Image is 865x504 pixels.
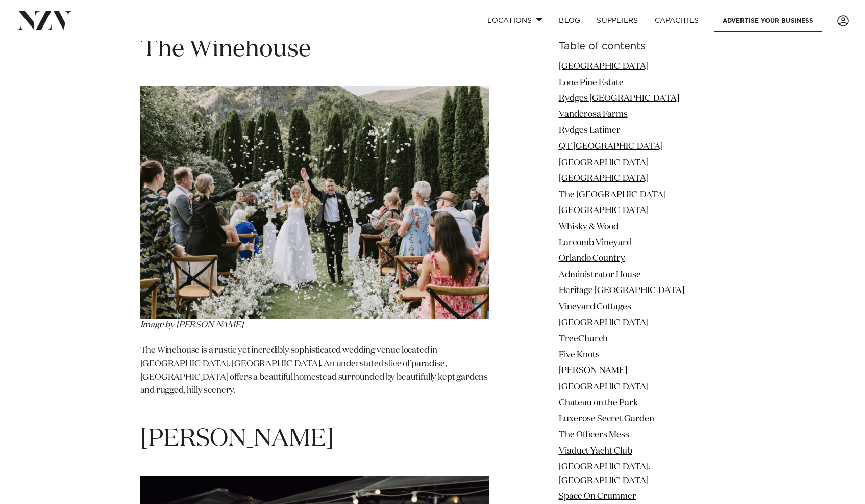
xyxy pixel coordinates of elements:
[559,351,600,359] a: Five Knots
[559,142,663,151] a: QT [GEOGRAPHIC_DATA]
[559,110,628,119] a: Vanderosa Farms
[559,238,632,247] a: Larcomb Vineyard
[559,41,725,52] h6: Table of contents
[559,319,649,327] a: [GEOGRAPHIC_DATA]
[559,492,636,501] a: Space On Crummer
[559,366,627,375] a: [PERSON_NAME]
[559,399,638,407] a: Chateau on the Park
[16,11,72,30] img: nzv-logo.png
[140,344,489,411] p: The Winehouse is a rustic yet incredibly sophisticated wedding venue located in [GEOGRAPHIC_DATA]...
[559,222,619,231] a: Whisky & Wood
[559,447,632,456] a: Viaduct Yacht Club
[588,10,646,32] a: SUPPLIERS
[140,37,311,62] span: The Winehouse
[140,427,334,452] span: [PERSON_NAME]
[559,191,666,199] a: The [GEOGRAPHIC_DATA]
[647,10,707,32] a: Capacities
[559,158,649,167] a: [GEOGRAPHIC_DATA]
[559,415,654,423] a: Luxerose Secret Garden
[559,94,679,103] a: Rydges [GEOGRAPHIC_DATA]
[559,126,621,135] a: Rydges Latimer
[559,271,641,279] a: Administrator House
[559,286,684,295] a: Heritage [GEOGRAPHIC_DATA]
[559,254,625,263] a: Orlando Country
[559,303,631,311] a: Vineyard Cottages
[559,334,608,343] a: TreeChurch
[714,10,822,32] a: Advertise your business
[559,62,649,71] a: [GEOGRAPHIC_DATA]
[479,10,551,32] a: Locations
[559,78,624,87] a: Lone Pine Estate
[559,431,629,439] a: The Officers Mess
[559,463,651,485] a: [GEOGRAPHIC_DATA], [GEOGRAPHIC_DATA]
[559,174,649,183] a: [GEOGRAPHIC_DATA]
[559,383,649,391] a: [GEOGRAPHIC_DATA]
[559,206,649,215] a: [GEOGRAPHIC_DATA]
[140,321,243,329] em: Image by [PERSON_NAME]
[551,10,588,32] a: BLOG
